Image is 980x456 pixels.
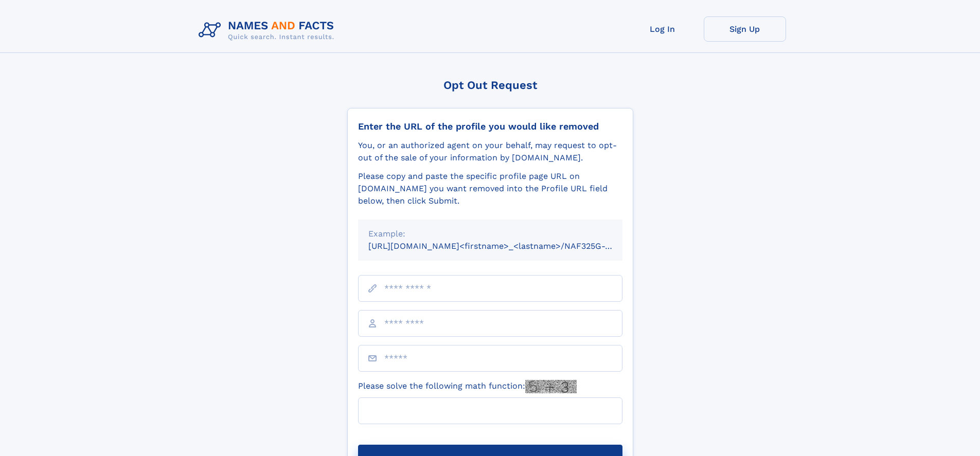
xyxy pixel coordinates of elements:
[358,170,622,207] div: Please copy and paste the specific profile page URL on [DOMAIN_NAME] you want removed into the Pr...
[194,16,343,44] img: Logo Names and Facts
[368,241,642,251] small: [URL][DOMAIN_NAME]<firstname>_<lastname>/NAF325G-xxxxxxxx
[358,380,577,393] label: Please solve the following math function:
[704,16,786,42] a: Sign Up
[621,16,704,42] a: Log In
[358,121,622,132] div: Enter the URL of the profile you would like removed
[368,228,612,240] div: Example:
[358,139,622,164] div: You, or an authorized agent on your behalf, may request to opt-out of the sale of your informatio...
[347,79,633,92] div: Opt Out Request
